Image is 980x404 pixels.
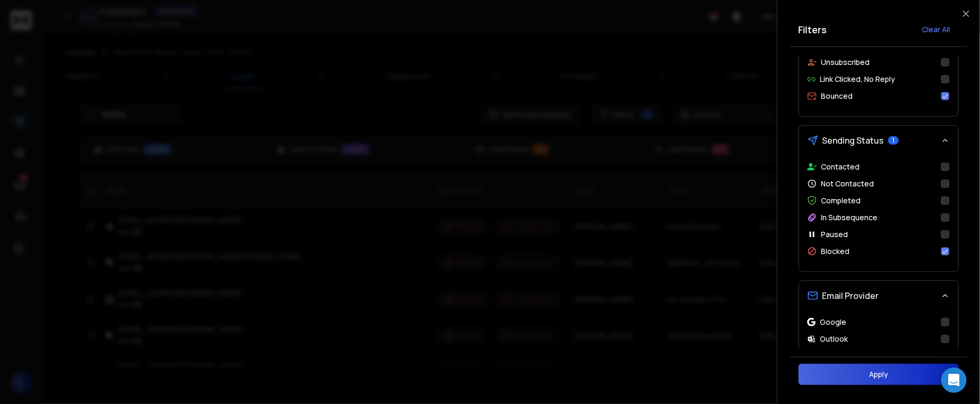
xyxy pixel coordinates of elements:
[799,364,959,385] button: Apply
[799,281,958,311] button: Email Provider
[822,134,884,147] span: Sending Status
[820,317,847,327] p: Google
[822,289,879,302] span: Email Provider
[820,334,848,344] p: Outlook
[821,162,860,172] p: Contacted
[821,212,878,223] p: In Subsequence
[821,57,870,68] p: Unsubscribed
[821,178,874,189] p: Not Contacted
[821,91,853,101] p: Bounced
[914,19,959,40] button: Clear All
[941,368,967,393] div: Open Intercom Messenger
[889,136,899,145] span: 1
[799,155,958,271] div: Sending Status1
[820,74,895,84] p: Link Clicked, No Reply
[799,311,958,376] div: Email Provider
[821,195,861,206] p: Completed
[821,229,848,240] p: Paused
[821,246,850,257] p: Blocked
[799,22,827,37] h2: Filters
[799,126,958,155] button: Sending Status1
